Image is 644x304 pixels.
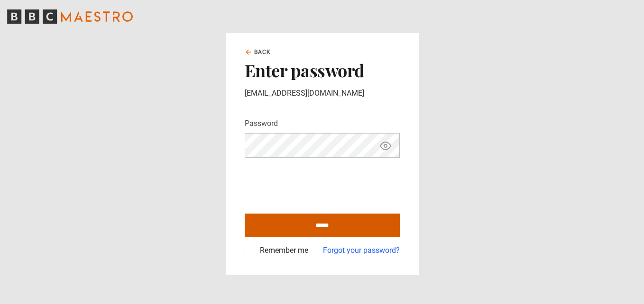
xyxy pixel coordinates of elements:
label: Password [245,118,278,129]
p: [EMAIL_ADDRESS][DOMAIN_NAME] [245,88,400,99]
svg: BBC Maestro [7,9,133,24]
iframe: reCAPTCHA [245,165,389,202]
h2: Enter password [245,60,400,80]
label: Remember me [256,245,308,256]
span: Back [254,48,271,56]
a: Back [245,48,271,56]
button: Show password [377,137,394,154]
a: Forgot your password? [323,245,400,256]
